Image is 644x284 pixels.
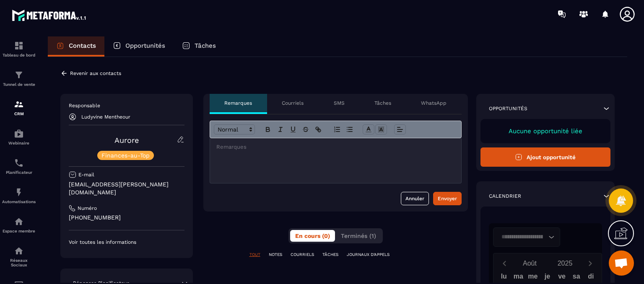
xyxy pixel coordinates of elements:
[2,199,36,204] p: Automatisations
[2,240,36,274] a: social-networksocial-networkRéseaux Sociaux
[2,181,36,210] a: automationsautomationsAutomatisations
[336,230,381,242] button: Terminés (1)
[2,122,36,152] a: automationsautomationsWebinaire
[295,232,330,239] span: En cours (0)
[14,246,24,256] img: social-network
[401,192,429,205] button: Annuler
[609,250,634,276] a: Open chat
[2,152,36,181] a: schedulerschedulerPlanificateur
[249,252,260,258] p: TOUT
[14,70,24,80] img: formation
[14,217,24,227] img: automations
[2,258,36,267] p: Réseaux Sociaux
[489,193,521,199] p: Calendrier
[78,171,94,178] p: E-mail
[489,105,527,112] p: Opportunités
[269,252,282,258] p: NOTES
[174,36,224,57] a: Tâches
[2,111,36,116] p: CRM
[12,8,87,23] img: logo
[70,70,121,76] p: Revenir aux contacts
[69,181,184,196] p: [EMAIL_ADDRESS][PERSON_NAME][DOMAIN_NAME]
[125,42,165,49] p: Opportunités
[282,100,304,106] p: Courriels
[374,100,391,106] p: Tâches
[69,42,96,49] p: Contacts
[322,252,338,258] p: TÂCHES
[2,170,36,175] p: Planificateur
[2,229,36,233] p: Espace membre
[14,187,24,197] img: automations
[2,82,36,87] p: Tunnel de vente
[14,99,24,109] img: formation
[14,41,24,51] img: formation
[334,100,345,106] p: SMS
[341,232,376,239] span: Terminés (1)
[78,205,97,212] p: Numéro
[2,34,36,64] a: formationformationTableau de bord
[114,136,139,145] a: Aurore
[438,194,457,203] div: Envoyer
[2,210,36,240] a: automationsautomationsEspace membre
[2,53,36,57] p: Tableau de bord
[69,102,184,109] p: Responsable
[195,42,216,49] p: Tâches
[2,141,36,145] p: Webinaire
[104,36,174,57] a: Opportunités
[290,230,335,242] button: En cours (0)
[347,252,390,258] p: JOURNAUX D'APPELS
[2,64,36,93] a: formationformationTunnel de vente
[433,192,462,205] button: Envoyer
[291,252,314,258] p: COURRIELS
[81,114,130,120] p: Ludyvine Mentheour
[480,147,611,167] button: Ajout opportunité
[69,239,184,245] p: Voir toutes les informations
[421,100,447,106] p: WhatsApp
[101,152,150,158] p: Finances-au-Top
[2,93,36,122] a: formationformationCRM
[224,100,252,106] p: Remarques
[69,214,184,222] p: [PHONE_NUMBER]
[14,158,24,168] img: scheduler
[48,36,104,57] a: Contacts
[489,127,602,135] p: Aucune opportunité liée
[14,129,24,139] img: automations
